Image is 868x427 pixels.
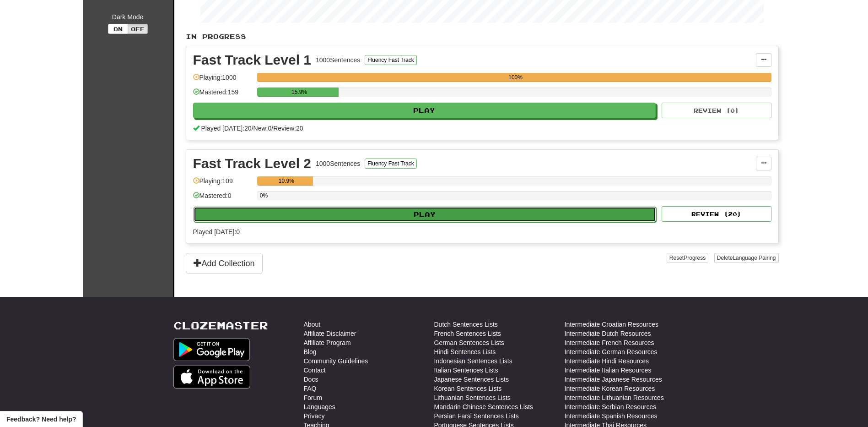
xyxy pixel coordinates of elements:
[304,402,335,411] a: Languages
[186,32,779,41] p: In Progress
[6,415,76,424] span: Open feedback widget
[733,255,776,261] span: Language Pairing
[434,320,498,329] a: Dutch Sentences Lists
[252,125,253,132] span: /
[565,393,664,402] a: Intermediate Lithuanian Resources
[434,329,501,338] a: French Sentences Lists
[173,338,250,361] img: Get it on Google Play
[565,411,658,421] a: Intermediate Spanish Resources
[260,73,771,82] div: 100%
[365,55,416,65] button: Fluency Fast Track
[565,320,658,329] a: Intermediate Croatian Resources
[304,366,326,375] a: Contact
[304,375,318,384] a: Docs
[193,103,656,118] button: Play
[304,329,356,338] a: Affiliate Disclaimer
[667,253,708,263] button: ResetProgress
[173,320,268,331] a: Clozemaster
[565,402,657,411] a: Intermediate Serbian Resources
[434,411,519,421] a: Persian Farsi Sentences Lists
[260,88,339,97] div: 15.9%
[565,356,649,366] a: Intermediate Hindi Resources
[201,125,251,132] span: Played [DATE]: 20
[684,255,706,261] span: Progress
[565,384,655,393] a: Intermediate Korean Resources
[565,366,652,375] a: Intermediate Italian Resources
[193,191,253,206] div: Mastered: 0
[434,356,512,366] a: Indonesian Sentences Lists
[316,55,360,65] div: 1000 Sentences
[662,206,771,222] button: Review (20)
[434,402,533,411] a: Mandarin Chinese Sentences Lists
[193,53,312,67] div: Fast Track Level 1
[271,125,273,132] span: /
[365,159,416,169] button: Fluency Fast Track
[128,24,148,34] button: Off
[253,125,272,132] span: New: 0
[304,320,321,329] a: About
[434,375,509,384] a: Japanese Sentences Lists
[194,207,657,222] button: Play
[108,24,128,34] button: On
[434,347,496,356] a: Hindi Sentences Lists
[193,228,240,235] span: Played [DATE]: 0
[565,375,662,384] a: Intermediate Japanese Resources
[304,347,317,356] a: Blog
[193,88,253,103] div: Mastered: 159
[565,338,654,347] a: Intermediate French Resources
[304,393,322,402] a: Forum
[662,103,771,118] button: Review (0)
[304,356,368,366] a: Community Guidelines
[565,347,658,356] a: Intermediate German Resources
[434,366,498,375] a: Italian Sentences Lists
[304,384,317,393] a: FAQ
[193,157,312,170] div: Fast Track Level 2
[173,366,251,389] img: Get it on App Store
[273,125,303,132] span: Review: 20
[186,253,263,274] button: Add Collection
[193,73,253,88] div: Playing: 1000
[565,329,651,338] a: Intermediate Dutch Resources
[260,176,313,186] div: 10.9%
[316,159,360,168] div: 1000 Sentences
[434,338,504,347] a: German Sentences Lists
[714,253,779,263] button: DeleteLanguage Pairing
[193,176,253,192] div: Playing: 109
[304,338,351,347] a: Affiliate Program
[434,393,511,402] a: Lithuanian Sentences Lists
[304,411,325,421] a: Privacy
[434,384,502,393] a: Korean Sentences Lists
[90,12,166,22] div: Dark Mode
